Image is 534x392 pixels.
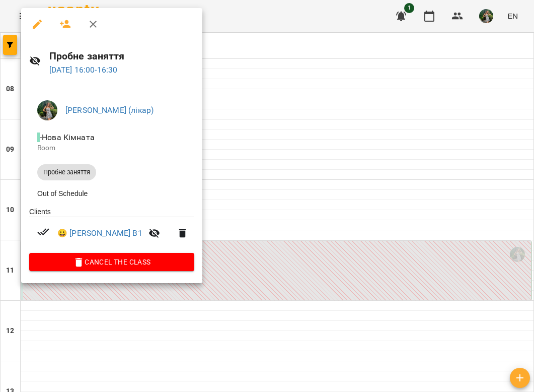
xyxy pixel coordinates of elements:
[37,143,186,153] p: Room
[57,227,142,239] a: 😀 [PERSON_NAME] В1
[37,168,96,177] span: Пробне заняття
[29,184,194,203] li: Out of Schedule
[49,65,118,75] a: [DATE] 16:00-16:30
[29,207,194,253] ul: Clients
[37,226,49,238] svg: Paid
[37,256,186,268] span: Cancel the class
[29,253,194,271] button: Cancel the class
[37,100,57,120] img: 37cdd469de536bb36379b41cc723a055.jpg
[37,133,97,142] span: - Нова Кімната
[49,48,195,64] h6: Пробне заняття
[65,105,154,115] a: [PERSON_NAME] (лікар)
